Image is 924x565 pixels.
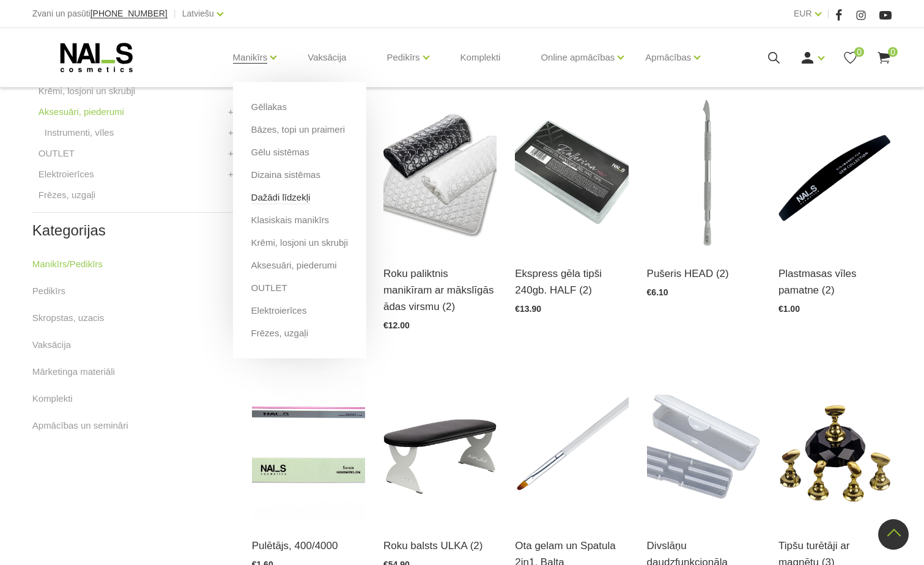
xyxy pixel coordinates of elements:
a: 0 [843,50,858,65]
a: Latviešu [182,6,214,21]
a: Pedikīrs [386,33,419,82]
img: Ilgi kalpojoša nagu kopšanas vīle - pulētājs 400/4000 griti, kas paredzēta dabīgā naga apstrādei.... [252,366,365,522]
img: Plastmasas vīles pamatne... [778,94,892,250]
span: | [827,6,830,21]
a: Apmācības [645,33,691,82]
a: Krēmi, losjoni un skrubji [251,236,348,249]
a: Skropstas, uzacis [32,311,105,325]
a: Instrumenti, vīles [45,125,114,140]
a: Elektroierīces [39,167,94,182]
a: Komplekti [32,391,73,406]
a: Ekspress gēla tipši 240gb. HALF (2) [515,265,628,298]
h2: Kategorijas [32,223,234,238]
span: €13.90 [515,304,541,314]
span: €12.00 [383,320,410,330]
span: €1.00 [778,304,800,314]
img: Divslāņu daudzfunkcionāla uzglabāšanas kasteKastīte piemērota instrumentu, piemēram, otu, dotu u.... [647,366,760,522]
a: 0 [876,50,892,65]
a: Dažādi līdzekļi [251,191,311,204]
a: Dizaina sistēmas [251,168,320,182]
span: | [174,6,176,21]
span: [PHONE_NUMBER] [91,9,168,18]
a: Pulētājs, 400/4000 [252,537,365,554]
a: Vaksācija [32,338,71,352]
img: Augstas kvalitātes manikīra roku balsts, kas palīdzēs nodrošināt vēl lielāku komfortu gan Jums, g... [383,366,497,522]
a: EUR [794,6,812,21]
a: Aksesuāri, piederumi [39,105,124,119]
a: + [228,146,234,161]
img: Tipšu turētāji ar magnētu... [778,366,892,522]
a: Mārketinga materiāli [32,364,115,379]
div: Zvani un pasūti [32,6,168,21]
a: OUTLET [251,281,287,295]
a: + [228,125,234,140]
a: Bāzes, topi un praimeri [251,123,345,136]
a: Plastmasas vīles pamatne (2) [778,265,892,298]
a: Krēmi, losjoni un skrubji [39,84,135,98]
span: 0 [854,47,864,57]
a: Gēllakas [251,100,287,114]
a: Apmācības un semināri [32,418,128,433]
a: Aksesuāri, piederumi [251,259,337,272]
img: Gela ota ar spatulu darbam ar dažādu veidu UV/LED geliem.... [515,366,628,522]
a: Manikīrs [233,33,268,82]
a: Frēzes, uzgaļi [39,188,95,202]
a: + [228,105,234,119]
a: [PHONE_NUMBER] [91,9,168,18]
a: Frēzes, uzgaļi [251,327,308,340]
a: Pedikīrs [32,284,65,298]
a: Gēlu sistēmas [251,146,309,159]
a: Elektroierīces [251,304,307,317]
a: + [228,167,234,182]
a: Pušeris HEAD (2) [647,265,760,282]
img: Roku balsts manikīram ar mākslīgās ādas virsmuRoku balsts ar paklājiņu dos komfortu klientam mani... [383,94,497,250]
a: Klasiskais manikīrs [251,213,330,227]
a: Manikīrs/Pedikīrs [32,257,103,271]
a: Vaksācija [298,28,356,87]
a: Komplekti [451,28,511,87]
img: Ekspress gēla tipši pieaudzēšanai 240 gab.Gēla tipšu priekšrocības:1.Ekspress pieaudzēšana pāris ... [515,94,628,250]
span: 0 [888,47,898,57]
img: Nerūsējošā tērauda pušeris ērtai kutikulas atbīdīšanai.... [647,94,760,250]
a: Online apmācības [541,33,615,82]
a: Roku paliktnis manikīram ar mākslīgās ādas virsmu (2) [383,265,497,316]
span: €6.10 [647,287,668,297]
a: Roku balsts ULKA (2) [383,537,497,554]
a: OUTLET [39,146,75,161]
